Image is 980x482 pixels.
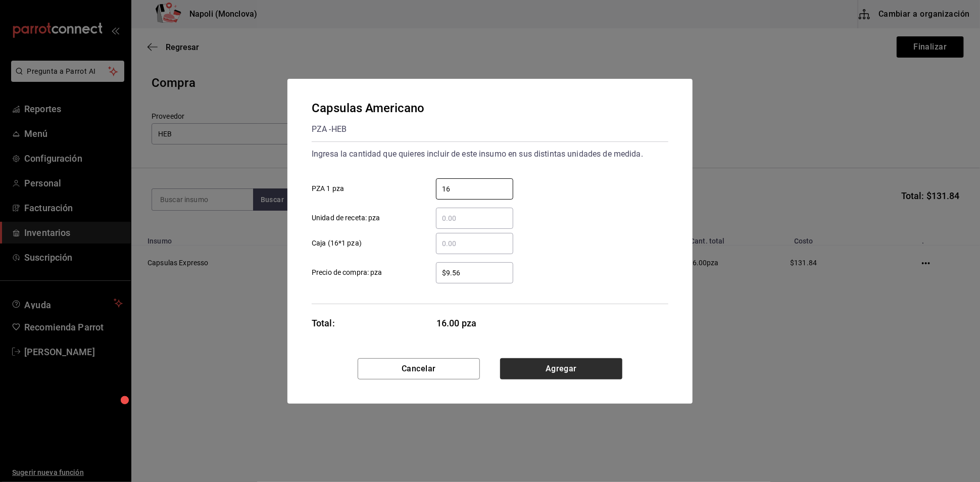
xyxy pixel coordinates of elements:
[436,183,513,195] input: PZA 1 pza
[312,121,424,137] div: PZA - HEB
[436,212,513,224] input: Unidad de receta: pza
[436,316,514,330] span: 16.00 pza
[436,237,513,250] input: Caja (16*1 pza)
[312,238,362,249] span: Caja (16*1 pza)
[312,213,380,223] span: Unidad de receta: pza
[358,358,480,379] button: Cancelar
[436,267,513,279] input: Precio de compra: pza
[312,267,382,278] span: Precio de compra: pza
[312,183,344,194] span: PZA 1 pza
[312,316,335,330] div: Total:
[312,99,424,117] div: Capsulas Americano
[312,146,668,162] div: Ingresa la cantidad que quieres incluir de este insumo en sus distintas unidades de medida.
[500,358,622,379] button: Agregar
